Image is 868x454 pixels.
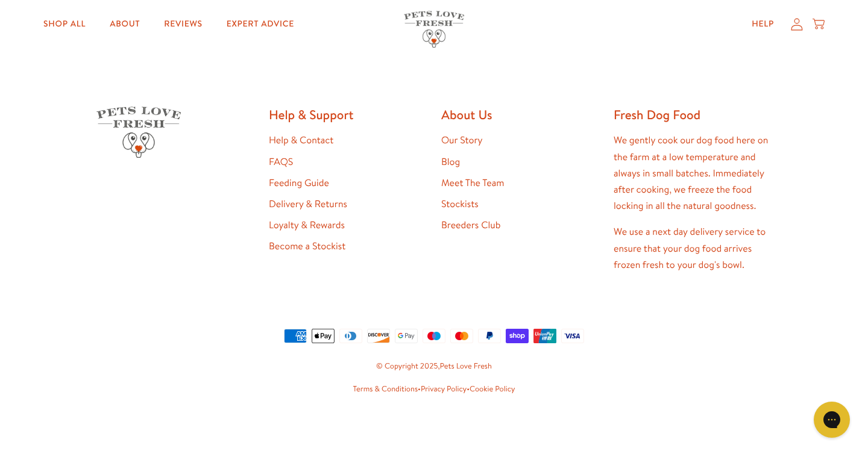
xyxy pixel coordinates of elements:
a: Feeding Guide [269,176,329,190]
a: Stockists [441,197,479,211]
p: We use a next day delivery service to ensure that your dog food arrives frozen fresh to your dog'... [614,224,772,273]
small: © Copyright 2025, [96,360,772,373]
a: Pets Love Fresh [440,361,492,372]
a: Cookie Policy [470,384,515,394]
a: FAQS [269,155,293,169]
iframe: Gorgias live chat messenger [808,397,856,442]
a: Delivery & Returns [269,197,347,211]
a: Breeders Club [441,219,500,232]
a: Help & Contact [269,134,333,147]
a: About [100,12,149,36]
img: Pets Love Fresh [404,11,464,48]
a: Terms & Conditions [353,384,418,394]
a: Reviews [154,12,212,36]
a: Privacy Policy [421,384,467,394]
img: Pets Love Fresh [96,107,181,158]
p: We gently cook our dog food here on the farm at a low temperature and always in small batches. Im... [614,132,772,214]
a: Help [742,12,784,36]
a: Shop All [34,12,95,36]
small: • • [96,383,772,396]
a: Meet The Team [441,176,504,190]
h2: Help & Support [269,107,427,123]
a: Become a Stockist [269,240,345,253]
h2: Fresh Dog Food [614,107,772,123]
h2: About Us [441,107,599,123]
a: Loyalty & Rewards [269,219,345,232]
a: Blog [441,155,460,169]
a: Expert Advice [217,12,304,36]
a: Our Story [441,134,483,147]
